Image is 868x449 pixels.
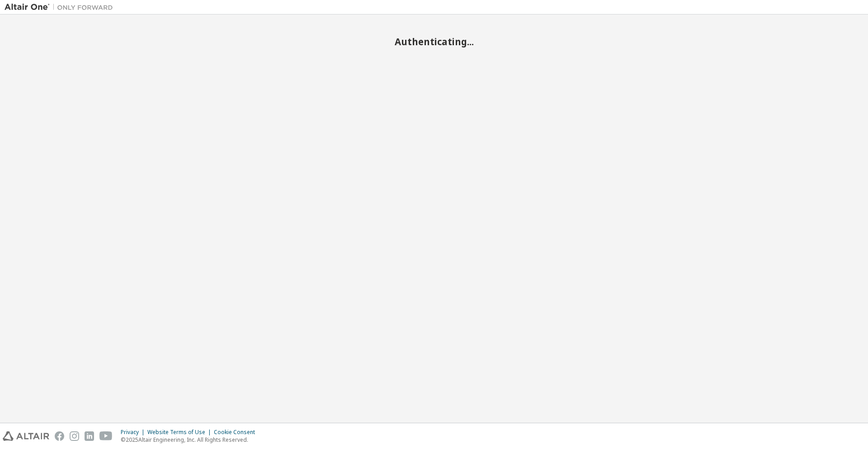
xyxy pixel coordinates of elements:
img: instagram.svg [70,431,79,441]
img: facebook.svg [55,431,64,441]
h2: Authenticating... [5,36,863,47]
img: Altair One [5,3,118,12]
div: Privacy [121,429,147,436]
img: altair_logo.svg [3,431,49,441]
p: © 2025 Altair Engineering, Inc. All Rights Reserved. [121,436,260,444]
img: youtube.svg [99,431,113,441]
img: linkedin.svg [85,431,94,441]
div: Cookie Consent [214,429,260,436]
div: Website Terms of Use [147,429,214,436]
